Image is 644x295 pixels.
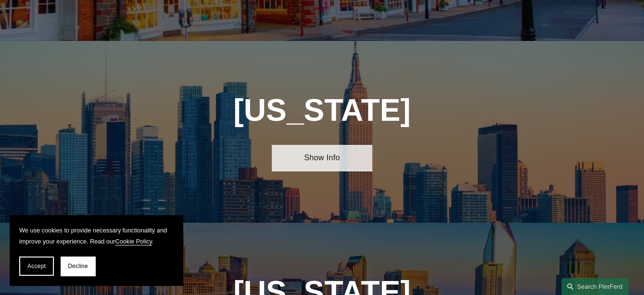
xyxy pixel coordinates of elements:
[115,238,152,245] a: Cookie Policy
[10,215,183,285] section: Cookie banner
[27,263,46,269] span: Accept
[19,257,54,276] button: Accept
[61,257,95,276] button: Decline
[561,278,629,295] a: Search this site
[272,145,373,171] a: Show Info
[196,93,448,128] h1: [US_STATE]
[19,225,173,247] p: We use cookies to provide necessary functionality and improve your experience. Read our .
[68,263,88,269] span: Decline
